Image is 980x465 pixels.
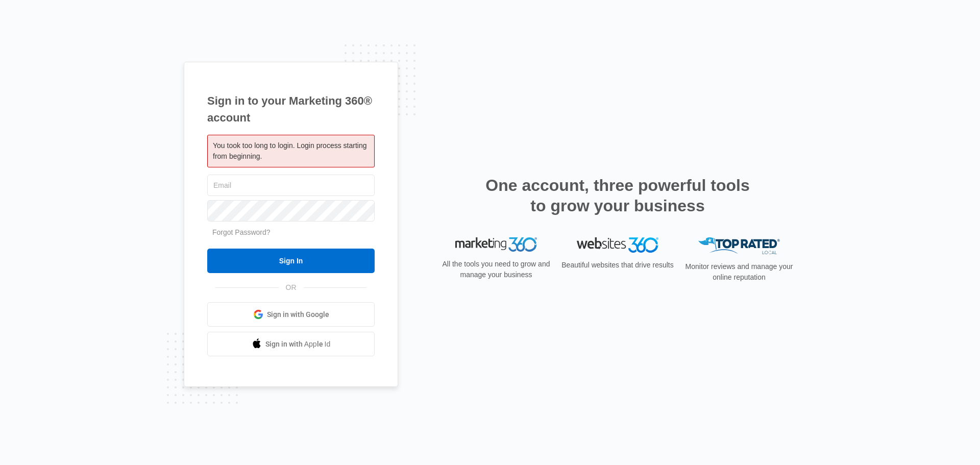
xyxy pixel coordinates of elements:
[482,175,753,216] h2: One account, three powerful tools to grow your business
[212,228,271,236] a: Forgot Password?
[439,259,553,280] p: All the tools you need to grow and manage your business
[207,302,375,327] a: Sign in with Google
[560,260,675,271] p: Beautiful websites that drive results
[265,339,331,350] span: Sign in with Apple Id
[279,282,304,293] span: OR
[698,237,780,254] img: Top Rated Local
[267,309,329,320] span: Sign in with Google
[207,249,375,273] input: Sign In
[207,332,375,356] a: Sign in with Apple Id
[207,92,375,126] h1: Sign in to your Marketing 360® account
[213,141,366,160] span: You took too long to login. Login process starting from beginning.
[455,237,537,252] img: Marketing 360
[682,261,796,283] p: Monitor reviews and manage your online reputation
[207,175,375,196] input: Email
[577,237,658,252] img: Websites 360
